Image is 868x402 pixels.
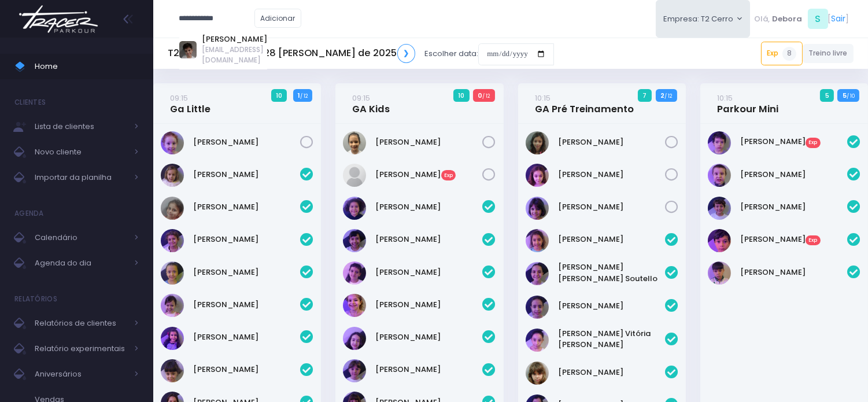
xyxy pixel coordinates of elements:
[717,93,733,104] small: 10:15
[376,331,483,343] a: [PERSON_NAME]
[35,59,139,74] span: Home
[717,92,778,115] a: 10:15Parkour Mini
[397,44,416,63] a: ❯
[740,201,847,213] a: [PERSON_NAME]
[35,145,127,160] span: Novo cliente
[526,131,549,154] img: Julia de Campos Munhoz
[740,136,847,147] a: [PERSON_NAME]Exp
[558,137,665,148] a: [PERSON_NAME]
[170,93,188,104] small: 09:15
[353,93,371,104] small: 09:15
[35,119,127,134] span: Lista de clientes
[558,201,665,213] a: [PERSON_NAME]
[750,6,854,32] div: [ ]
[35,316,127,331] span: Relatórios de clientes
[193,331,300,343] a: [PERSON_NAME]
[376,267,483,278] a: [PERSON_NAME]
[161,229,184,252] img: Isabel Amado
[740,234,847,245] a: [PERSON_NAME]Exp
[708,261,731,285] img: Theo Cabral
[35,230,127,245] span: Calendário
[193,299,300,311] a: [PERSON_NAME]
[526,164,549,187] img: Luisa Tomchinsky Montezano
[526,296,549,319] img: Luzia Rolfini Fernandes
[558,367,665,378] a: [PERSON_NAME]
[832,13,846,25] a: Sair
[526,362,549,385] img: Nina Carletto Barbosa
[740,169,847,180] a: [PERSON_NAME]
[161,359,184,382] img: Maria Ribeiro Martins
[168,44,415,63] h5: T2 Cerro Quinta, 28 [PERSON_NAME] de 2025
[526,197,549,220] img: Malu Bernardes
[782,47,796,61] span: 8
[535,93,551,104] small: 10:15
[193,234,300,245] a: [PERSON_NAME]
[808,9,828,29] span: S
[660,91,664,100] strong: 2
[376,364,483,375] a: [PERSON_NAME]
[343,261,366,285] img: Clara Guimaraes Kron
[161,164,184,187] img: Catarina Andrade
[806,138,821,148] span: Exp
[708,131,731,154] img: Francisco Nassar
[453,89,470,102] span: 10
[298,91,300,100] strong: 1
[558,328,665,351] a: [PERSON_NAME] Vitória [PERSON_NAME]
[772,13,802,25] span: Debora
[254,9,302,28] a: Adicionar
[35,256,127,271] span: Agenda do dia
[35,367,127,382] span: Aniversários
[168,40,554,67] div: Escolher data:
[482,93,490,99] small: / 12
[740,267,847,278] a: [PERSON_NAME]
[353,92,390,115] a: 09:15GA Kids
[161,131,184,154] img: Antonieta Bonna Gobo N Silva
[664,93,672,99] small: / 12
[708,164,731,187] img: Guilherme Soares Naressi
[526,229,549,252] img: Alice Oliveira Castro
[806,235,821,246] span: Exp
[478,91,482,100] strong: 0
[755,13,770,25] span: Olá,
[193,137,300,148] a: [PERSON_NAME]
[193,201,300,213] a: [PERSON_NAME]
[843,91,847,100] strong: 5
[343,229,366,252] img: Beatriz Kikuchi
[441,170,456,180] span: Exp
[343,197,366,220] img: Ana Beatriz Xavier Roque
[526,329,549,352] img: Maria Vitória Silva Moura
[14,91,46,114] h4: Clientes
[376,299,483,311] a: [PERSON_NAME]
[343,131,366,154] img: Maya Viana
[14,202,44,225] h4: Agenda
[161,327,184,350] img: Manuela Santos
[343,359,366,382] img: Maria Clara Frateschi
[343,327,366,350] img: Isabela de Brito Moffa
[558,300,665,312] a: [PERSON_NAME]
[161,261,184,285] img: Isabel Silveira Chulam
[820,89,834,102] span: 5
[803,44,854,63] a: Treino livre
[376,201,483,213] a: [PERSON_NAME]
[343,294,366,317] img: Gabriela Libardi Galesi Bernardo
[558,261,665,284] a: [PERSON_NAME] [PERSON_NAME] Soutello
[376,169,483,180] a: [PERSON_NAME]Exp
[761,42,803,65] a: Exp8
[271,89,287,102] span: 10
[376,137,483,148] a: [PERSON_NAME]
[847,93,855,99] small: / 10
[35,170,127,185] span: Importar da planilha
[193,267,300,278] a: [PERSON_NAME]
[558,234,665,245] a: [PERSON_NAME]
[161,197,184,220] img: Heloísa Amado
[708,197,731,220] img: Otto Guimarães Krön
[14,287,57,311] h4: Relatórios
[376,234,483,245] a: [PERSON_NAME]
[193,169,300,180] a: [PERSON_NAME]
[535,92,634,115] a: 10:15GA Pré Treinamento
[193,364,300,375] a: [PERSON_NAME]
[202,45,267,65] span: [EMAIL_ADDRESS][DOMAIN_NAME]
[638,89,652,102] span: 7
[343,164,366,187] img: chloé torres barreto barbosa
[708,229,731,252] img: Samuel Bigaton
